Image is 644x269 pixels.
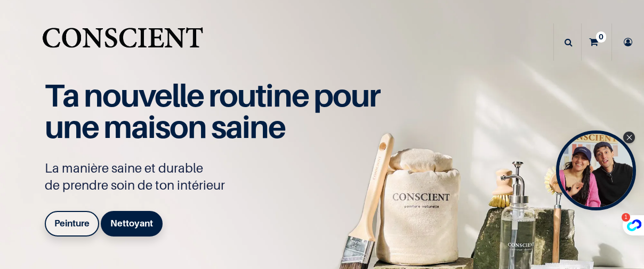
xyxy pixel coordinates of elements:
div: Tolstoy bubble widget [556,131,636,210]
img: Conscient [40,21,205,63]
b: Peinture [54,218,90,229]
p: La manière saine et durable de prendre soin de ton intérieur [45,160,391,194]
a: Nettoyant [101,211,163,237]
div: Close Tolstoy widget [623,132,635,143]
sup: 0 [596,31,606,42]
b: Nettoyant [110,218,153,229]
a: 0 [582,23,611,61]
div: Open Tolstoy widget [556,131,636,210]
a: Logo of Conscient [40,21,205,63]
a: Peinture [45,211,99,237]
div: Open Tolstoy [556,131,636,210]
span: Ta nouvelle routine pour une maison saine [45,76,380,145]
iframe: Tidio Chat [589,200,639,250]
